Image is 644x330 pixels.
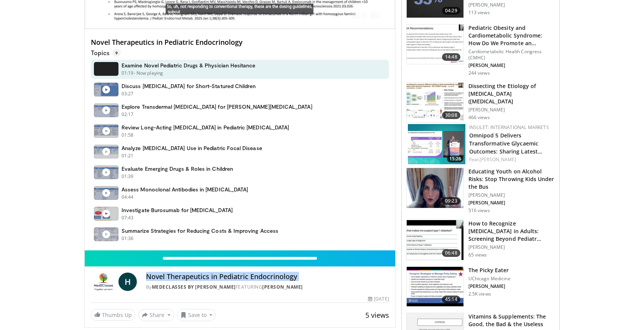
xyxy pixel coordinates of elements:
[122,70,134,77] p: 01:19
[406,220,555,260] a: 06:48 How to Recognize [MEDICAL_DATA] in Adults: Screening Beyond Pediatr… [PERSON_NAME] 65 views
[442,53,460,61] span: 14:48
[152,284,236,290] a: MedEClasses by [PERSON_NAME]
[408,124,465,164] a: 15:26
[468,252,487,258] p: 65 views
[146,273,389,281] h4: Novel Therapeutics in Pediatric Endocrinology
[468,114,490,121] p: 466 views
[468,207,490,214] p: 516 views
[122,173,134,180] p: 01:39
[468,283,511,289] p: [PERSON_NAME]
[407,168,463,208] img: d6312ce8-7859-4554-854e-e0fbf97447d1.png.150x105_q85_crop-smart_upscale.png
[442,111,460,119] span: 30:08
[406,24,555,76] a: 14:48 Pediatric Obesity and Cardiometabolic Syndrome: How Do We Promote an… Cardiometabolic Healt...
[468,276,511,282] p: UChicago Medicine
[407,83,463,123] img: ed5f24ac-bff6-44b0-82f3-737b9efe1151.150x105_q85_crop-smart_upscale.jpg
[468,24,555,47] h3: Pediatric Obesity and Cardiometabolic Syndrome: How Do We Promote an…
[407,220,463,260] img: e95b2d78-a6a5-4d66-8e80-a9d3fdbadc2f.150x105_q85_crop-smart_upscale.jpg
[122,165,233,172] h4: Evaluate Emerging Drugs & Roles in Children
[468,49,555,61] p: Cardiometabolic Health Congress (CMHC)
[468,168,555,191] h3: Educating Youth on Alcohol Risks: Stop Throwing Kids Under the Bus
[122,83,256,90] h4: Discuss [MEDICAL_DATA] for Short-Statured Children
[442,296,460,303] span: 45:14
[469,132,543,155] a: Omnipod 5 Delivers Transformative Glycaemic Outcomes: Sharing Latest…
[468,266,511,274] h3: The Picky Eater
[262,284,303,290] a: [PERSON_NAME]
[468,2,555,8] p: [PERSON_NAME]
[122,186,248,193] h4: Assess Monoclonal Antibodies in [MEDICAL_DATA]
[122,214,134,221] p: 07:43
[122,132,134,139] p: 01:58
[91,49,121,57] p: Topics
[138,309,174,321] button: Share
[468,70,490,76] p: 244 views
[468,200,555,206] p: [PERSON_NAME]
[408,124,465,164] img: cd24e383-5f1b-4a0c-80c2-ab9f4640ab89.150x105_q85_crop-smart_upscale.jpg
[122,194,134,201] p: 04:44
[122,235,134,242] p: 01:36
[118,273,137,291] a: H
[468,192,555,198] p: [PERSON_NAME]
[468,220,555,243] h3: How to Recognize [MEDICAL_DATA] in Adults: Screening Beyond Pediatr…
[134,70,163,77] p: - Now playing
[468,313,555,328] h3: Vitamins & Supplements: The Good, the Bad & the Useless
[177,309,216,321] button: Save to
[146,284,389,291] div: By FEATURING
[407,267,463,307] img: 1fe998d1-62bb-473e-b51b-dfc10ccdc0d3.150x105_q85_crop-smart_upscale.jpg
[442,197,460,205] span: 09:23
[407,25,463,64] img: 7e930b1e-7ea0-4bba-b984-ce0649cdc823.150x105_q85_crop-smart_upscale.jpg
[122,111,134,118] p: 02:17
[368,296,389,302] div: [DATE]
[442,249,460,257] span: 06:48
[406,168,555,214] a: 09:23 Educating Youth on Alcohol Risks: Stop Throwing Kids Under the Bus [PERSON_NAME] [PERSON_NA...
[406,266,555,307] a: 45:14 The Picky Eater UChicago Medicine [PERSON_NAME] 2.5K views
[122,152,134,159] p: 01:21
[468,244,555,250] p: [PERSON_NAME]
[468,10,490,16] p: 113 views
[406,82,555,123] a: 30:08 Dissecting the Etiology of [MEDICAL_DATA] ([MEDICAL_DATA] [PERSON_NAME] 466 views
[122,207,233,214] h4: Investigate Burosumab for [MEDICAL_DATA]
[91,273,115,291] img: MedEClasses by Dr. Anurag Bajpai
[122,62,256,69] h4: Examine Novel Pediatric Drugs & Physician Hesitance
[91,38,389,47] h4: Novel Therapeutics in Pediatric Endocrinology
[122,103,312,110] h4: Explore Transdermal [MEDICAL_DATA] for [PERSON_NAME][MEDICAL_DATA]
[122,124,289,131] h4: Review Long-Acting [MEDICAL_DATA] in Pediatric [MEDICAL_DATA]
[122,145,262,152] h4: Analyze [MEDICAL_DATA] Use in Pediatric Focal Disease
[447,155,463,162] span: 15:26
[469,124,549,131] a: Insulet: International Markets
[469,156,553,163] div: Feat.
[365,310,389,320] span: 5 views
[480,156,516,163] a: [PERSON_NAME]
[91,309,135,321] a: Thumbs Up
[122,90,134,97] p: 03:27
[442,7,460,15] span: 04:29
[112,49,121,57] span: 9
[468,62,555,69] p: [PERSON_NAME]
[468,107,555,113] p: [PERSON_NAME]
[468,82,555,105] h3: Dissecting the Etiology of [MEDICAL_DATA] ([MEDICAL_DATA]
[468,291,491,297] p: 2.5K views
[122,227,278,234] h4: Summarize Strategies for Reducing Costs & Improving Access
